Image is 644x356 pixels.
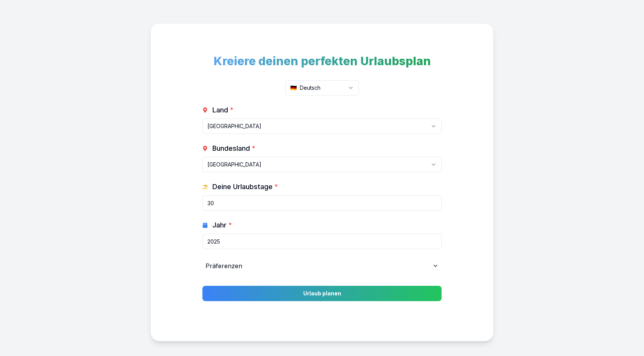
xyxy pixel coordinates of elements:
[212,143,255,154] span: Bundesland
[212,181,278,192] span: Deine Urlaubstage
[202,286,442,301] button: Urlaub planen
[205,261,242,270] span: Präferenzen
[212,105,233,115] span: Land
[212,220,232,231] span: Jahr
[202,54,442,68] h1: Kreiere deinen perfekten Urlaubsplan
